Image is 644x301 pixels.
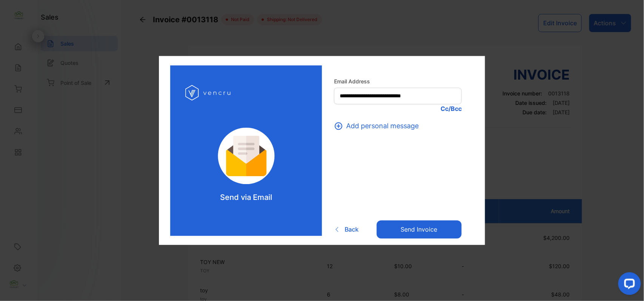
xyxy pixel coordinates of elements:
[334,104,462,114] p: Cc/Bcc
[220,192,272,203] p: Send via Email
[208,128,285,184] img: log
[345,225,359,234] span: Back
[185,81,233,105] img: log
[334,78,462,86] label: Email Address
[334,121,423,131] button: Add personal message
[377,220,462,238] button: Send invoice
[612,269,644,301] iframe: LiveChat chat widget
[346,121,419,131] span: Add personal message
